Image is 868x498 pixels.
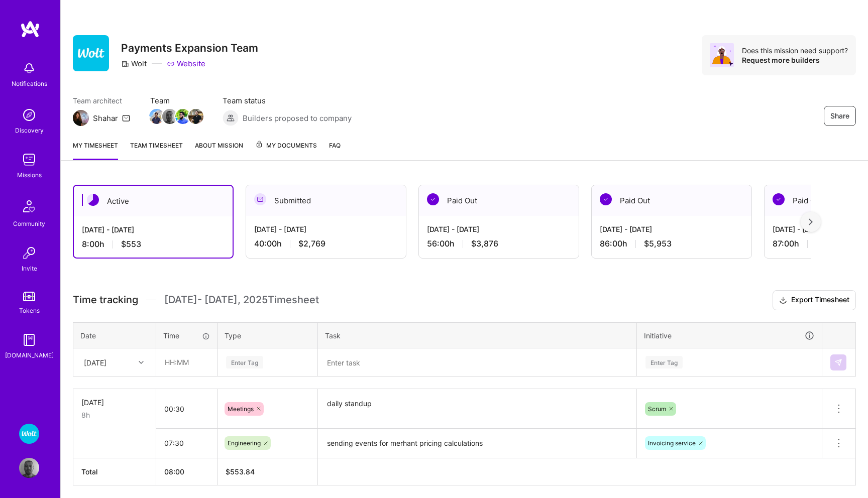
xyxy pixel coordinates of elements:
[427,224,571,234] div: [DATE] - [DATE]
[255,140,317,160] a: My Documents
[87,194,99,206] img: Active
[73,322,156,348] th: Date
[17,194,41,218] img: Community
[23,292,35,301] img: tokens
[176,108,189,125] a: Team Member Avatar
[73,294,138,306] span: Time tracking
[81,397,148,408] div: [DATE]
[243,113,352,123] span: Builders proposed to company
[156,458,218,485] th: 08:00
[17,424,42,444] a: Wolt - Fintech: Payments Expansion Team
[73,95,130,106] span: Team architect
[710,43,734,67] img: Avatar
[121,58,147,69] div: Wolt
[226,467,255,476] span: $ 553.84
[19,424,39,444] img: Wolt - Fintech: Payments Expansion Team
[592,185,751,216] div: Paid Out
[74,186,233,216] div: Active
[195,140,243,160] a: About Mission
[15,125,44,136] div: Discovery
[81,410,148,420] div: 8h
[82,224,225,235] div: [DATE] - [DATE]
[19,58,39,78] img: bell
[830,111,849,121] span: Share
[742,46,848,55] div: Does this mission need support?
[19,458,39,478] img: User Avatar
[600,238,743,249] div: 86:00 h
[73,35,109,71] img: Company Logo
[298,238,325,249] span: $2,769
[156,396,217,422] input: HH:MM
[121,239,141,250] span: $553
[19,150,39,170] img: teamwork
[779,295,787,306] i: icon Download
[82,239,225,250] div: 8:00 h
[648,405,666,413] span: Scrum
[824,106,856,126] button: Share
[84,357,106,367] div: [DATE]
[122,114,130,122] i: icon Mail
[73,458,156,485] th: Total
[644,330,815,341] div: Initiative
[254,238,398,249] div: 40:00 h
[189,108,202,125] a: Team Member Avatar
[19,330,39,350] img: guide book
[20,20,40,38] img: logo
[188,109,203,124] img: Team Member Avatar
[471,238,498,249] span: $3,876
[319,390,635,428] textarea: daily standup
[149,109,164,124] img: Team Member Avatar
[156,430,217,456] input: HH:MM
[742,55,848,65] div: Request more builders
[773,193,785,205] img: Paid Out
[644,238,672,249] span: $5,953
[73,110,89,126] img: Team Architect
[218,322,318,348] th: Type
[773,290,856,310] button: Export Timesheet
[139,360,144,365] i: icon Chevron
[73,140,118,160] a: My timesheet
[19,105,39,125] img: discovery
[175,109,190,124] img: Team Member Avatar
[645,354,683,370] div: Enter Tag
[255,140,317,151] span: My Documents
[22,263,37,274] div: Invite
[150,108,163,125] a: Team Member Avatar
[834,358,842,366] img: Submit
[427,238,571,249] div: 56:00 h
[648,439,696,447] span: Invoicing service
[226,354,263,370] div: Enter Tag
[228,439,261,447] span: Engineering
[600,193,612,205] img: Paid Out
[254,224,398,234] div: [DATE] - [DATE]
[246,185,406,216] div: Submitted
[809,218,813,225] img: right
[223,110,239,126] img: Builders proposed to company
[130,140,183,160] a: Team timesheet
[318,322,637,348] th: Task
[19,243,39,263] img: Invite
[427,193,439,205] img: Paid Out
[228,405,254,413] span: Meetings
[5,350,54,360] div: [DOMAIN_NAME]
[17,170,42,180] div: Missions
[93,113,118,123] div: Shahar
[600,224,743,234] div: [DATE] - [DATE]
[121,60,129,68] i: icon CompanyGray
[419,185,579,216] div: Paid Out
[223,95,352,106] span: Team status
[150,95,202,106] span: Team
[163,108,176,125] a: Team Member Avatar
[163,330,210,341] div: Time
[12,78,47,89] div: Notifications
[19,305,40,316] div: Tokens
[167,58,205,69] a: Website
[13,218,45,229] div: Community
[17,458,42,478] a: User Avatar
[254,193,266,205] img: Submitted
[319,430,635,457] textarea: sending events for merhant pricing calculations
[157,349,216,376] input: HH:MM
[162,109,177,124] img: Team Member Avatar
[164,294,319,306] span: [DATE] - [DATE] , 2025 Timesheet
[121,42,258,54] h3: Payments Expansion Team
